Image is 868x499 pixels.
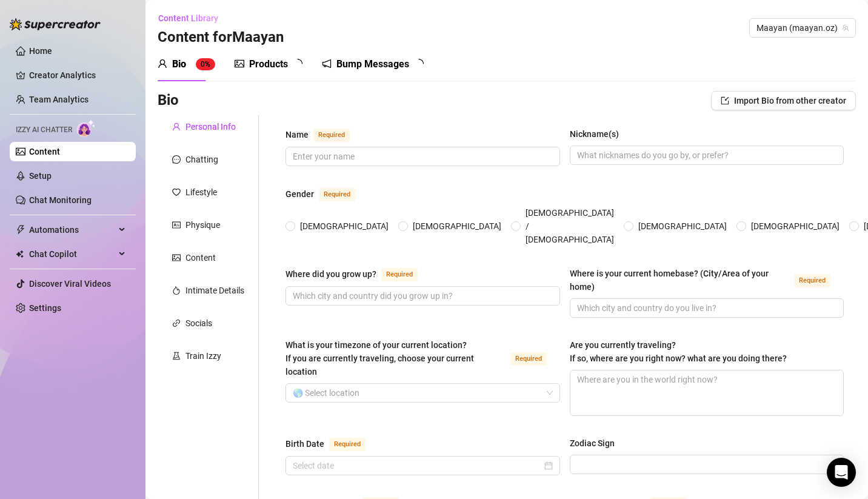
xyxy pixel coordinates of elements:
[158,13,218,23] span: Content Library
[77,119,96,137] img: AI Chatter
[29,95,88,104] a: Team Analytics
[794,274,830,287] span: Required
[721,96,729,105] span: import
[29,147,60,156] a: Content
[285,340,474,377] span: What is your timezone of your current location? If you are currently traveling, choose your curre...
[756,19,849,37] span: Maayan (maayan.oz)
[249,57,288,72] div: Products
[711,91,856,110] button: Import Bio from other creator
[16,250,24,258] img: Chat Copilot
[285,187,314,201] div: Gender
[172,155,181,164] span: message
[313,129,350,142] span: Required
[577,149,835,162] input: Nickname(s)
[285,437,379,451] label: Birth Date
[734,96,846,105] span: Import Bio from other creator
[185,349,221,363] div: Train Izzy
[172,188,181,196] span: heart
[185,120,236,133] div: Personal Info
[158,8,228,28] button: Content Library
[293,59,302,69] span: loading
[158,28,284,47] h3: Content for Maayan
[295,219,393,233] span: [DEMOGRAPHIC_DATA]
[16,225,25,235] span: thunderbolt
[293,459,542,472] input: Birth Date
[521,206,619,246] span: [DEMOGRAPHIC_DATA] / [DEMOGRAPHIC_DATA]
[746,219,844,233] span: [DEMOGRAPHIC_DATA]
[285,267,431,281] label: Where did you grow up?
[570,340,787,363] span: Are you currently traveling? If so, where are you right now? what are you doing there?
[16,124,72,136] span: Izzy AI Chatter
[570,127,619,141] div: Nickname(s)
[381,268,418,281] span: Required
[172,286,181,295] span: fire
[29,195,92,205] a: Chat Monitoring
[29,244,115,264] span: Chat Copilot
[336,57,409,72] div: Bump Messages
[329,438,366,451] span: Required
[408,219,506,233] span: [DEMOGRAPHIC_DATA]
[29,220,115,239] span: Automations
[185,251,216,264] div: Content
[172,319,181,327] span: link
[158,91,179,110] h3: Bio
[510,352,547,366] span: Required
[29,171,52,181] a: Setup
[172,221,181,229] span: idcard
[172,253,181,262] span: picture
[29,65,126,85] a: Creator Analytics
[322,59,332,69] span: notification
[158,59,167,69] span: user
[29,303,61,313] a: Settings
[570,267,790,293] div: Where is your current homebase? (City/Area of your home)
[570,127,627,141] label: Nickname(s)
[285,128,309,141] div: Name
[319,188,355,201] span: Required
[285,127,363,142] label: Name
[10,18,101,30] img: logo-BBDzfeDw.svg
[842,24,849,32] span: team
[196,58,215,70] sup: 0%
[185,284,244,297] div: Intimate Details
[827,458,856,487] div: Open Intercom Messenger
[235,59,244,69] span: picture
[285,187,369,201] label: Gender
[570,437,623,450] label: Zodiac Sign
[29,46,52,56] a: Home
[29,279,111,289] a: Discover Viral Videos
[172,122,181,131] span: user
[172,57,186,72] div: Bio
[185,153,218,166] div: Chatting
[172,352,181,360] span: experiment
[570,267,844,293] label: Where is your current homebase? (City/Area of your home)
[185,316,212,330] div: Socials
[285,437,324,450] div: Birth Date
[293,150,550,163] input: Name
[414,59,424,69] span: loading
[570,437,615,450] div: Zodiac Sign
[633,219,732,233] span: [DEMOGRAPHIC_DATA]
[185,218,220,232] div: Physique
[185,186,217,199] div: Lifestyle
[577,301,835,315] input: Where is your current homebase? (City/Area of your home)
[293,289,550,303] input: Where did you grow up?
[285,267,376,281] div: Where did you grow up?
